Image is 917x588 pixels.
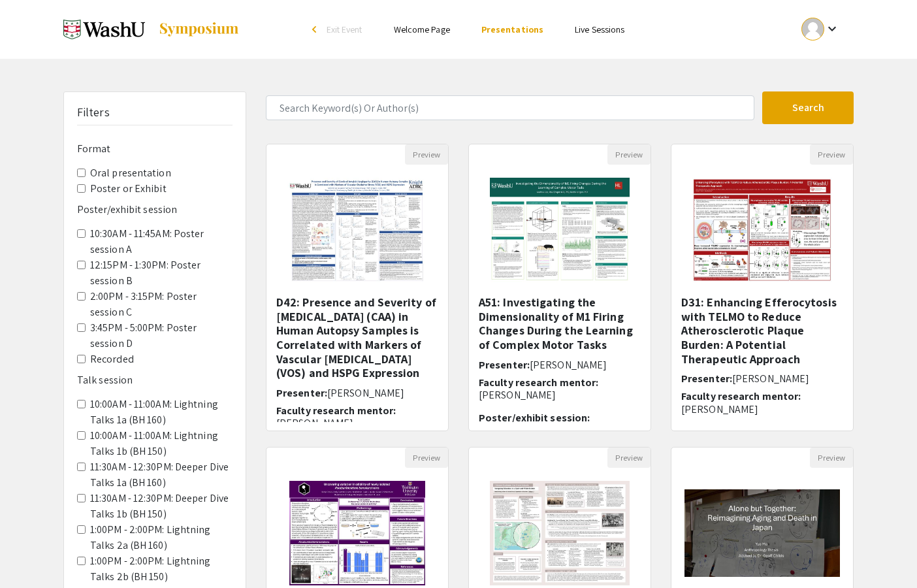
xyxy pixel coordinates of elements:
[90,522,233,553] label: 1:00PM - 2:00PM: Lightning Talks 2a (BH 160)
[394,24,450,35] a: Welcome Page
[732,372,809,385] span: [PERSON_NAME]
[405,144,448,165] button: Preview
[276,404,396,417] span: Faculty research mentor:
[479,389,641,401] p: [PERSON_NAME]
[276,295,438,380] h5: D42: Presence and Severity of [MEDICAL_DATA] (CAA) in Human Autopsy Samples is Correlated with Ma...
[274,165,440,295] img: <p>D42: Presence and Severity of Cerebral Amyloid Angiopathy (CAA) in Human Autopsy Samples is Co...
[788,14,854,44] button: Expand account dropdown
[679,165,845,295] img: <p>D31: Enhancing Efferocytosis with TELMO to Reduce Atherosclerotic Plaque Burden: A Potential T...
[607,144,651,165] button: Preview
[824,21,840,37] mat-icon: Expand account dropdown
[405,448,448,468] button: Preview
[90,181,167,197] label: Poster or Exhibit
[90,397,233,428] label: 10:00AM - 11:00AM: Lightning Talks 1a (BH 160)
[90,459,233,491] label: 11:30AM - 12:30PM: Deeper Dive Talks 1a (BH 160)
[481,24,543,35] a: Presentations
[327,24,362,35] span: Exit Event
[77,374,233,386] h6: Talk session
[810,144,853,165] button: Preview
[762,91,854,124] button: Search
[158,22,240,37] img: Symposium by ForagerOne
[479,295,641,351] h5: A51: Investigating the Dimensionality of M1 Firing Changes During the Learning of Complex Motor T...
[276,417,438,429] p: [PERSON_NAME]
[479,411,590,425] span: Poster/exhibit session:
[810,448,853,468] button: Preview
[681,372,843,385] h6: Presenter:
[312,25,320,33] div: arrow_back_ios
[90,289,233,320] label: 2:00PM - 3:15PM: Poster session C
[479,359,641,371] h6: Presenter:
[468,144,651,431] div: Open Presentation <p>A51: Investigating the Dimensionality of M1 Firing Changes During the Learni...
[90,428,233,459] label: 10:00AM - 11:00AM: Lightning Talks 1b (BH 150)
[681,403,843,416] p: [PERSON_NAME]
[479,376,598,389] span: Faculty research mentor:
[90,226,233,257] label: 10:30AM - 11:45AM: Poster session A
[681,389,801,403] span: Faculty research mentor:
[90,351,134,367] label: Recorded
[671,144,854,431] div: Open Presentation <p>D31: Enhancing Efferocytosis with TELMO to Reduce Atherosclerotic Plaque Bur...
[63,13,145,46] img: Spring 2025 Undergraduate Research Symposium
[77,203,233,216] h6: Poster/exhibit session
[266,144,449,431] div: Open Presentation <p>D42: Presence and Severity of Cerebral Amyloid Angiopathy (CAA) in Human Aut...
[477,165,642,295] img: <p>A51: Investigating the Dimensionality of M1 Firing Changes During the Learning of Complex Moto...
[90,491,233,522] label: 11:30AM - 12:30PM: Deeper Dive Talks 1b (BH 150)
[90,257,233,289] label: 12:15PM - 1:30PM: Poster session B
[575,24,624,35] a: Live Sessions
[63,13,240,46] a: Spring 2025 Undergraduate Research Symposium
[10,529,56,578] iframe: Chat
[90,165,171,181] label: Oral presentation
[327,386,404,400] span: [PERSON_NAME]
[681,295,843,366] h5: D31: Enhancing Efferocytosis with TELMO to Reduce Atherosclerotic Plaque Burden: A Potential Ther...
[266,95,754,120] input: Search Keyword(s) Or Author(s)
[607,448,651,468] button: Preview
[77,105,110,120] h5: Filters
[90,320,233,351] label: 3:45PM - 5:00PM: Poster session D
[90,553,233,585] label: 1:00PM - 2:00PM: Lightning Talks 2b (BH 150)
[276,387,438,399] h6: Presenter:
[77,142,233,155] h6: Format
[530,358,607,372] span: [PERSON_NAME]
